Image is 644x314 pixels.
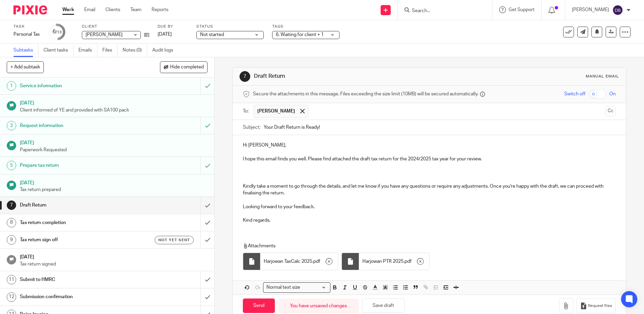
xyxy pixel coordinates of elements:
span: Harjowan TaxCalc 2025 [264,258,312,265]
p: Client informed of YE and provided with SA100 pack [20,107,208,114]
span: Harjowan PTR 2025 [362,258,404,265]
p: Looking forward to your feedback. [243,203,615,210]
span: pdf [313,258,320,265]
a: Email [84,6,95,13]
p: Kind regards, [243,217,615,224]
div: 11 [7,275,16,284]
p: Attachments [243,243,603,249]
div: Search for option [263,282,330,293]
p: [PERSON_NAME] [572,6,609,13]
button: Request files [577,298,616,313]
p: Tax return prepared [20,186,208,193]
div: 7 [239,71,250,82]
div: 6 [53,28,62,36]
label: Tags [272,24,340,29]
label: Subject: [243,124,260,131]
a: Subtasks [13,44,38,57]
span: pdf [405,258,412,265]
h1: Tax return completion [20,218,136,228]
input: Search [411,8,472,14]
a: Audit logs [152,44,178,57]
input: Send [243,299,275,313]
p: I hope this email finds you well. Please find attached the draft tax return for the 2024/2025 tax... [243,156,615,176]
h1: Prepare tax return [20,160,136,170]
span: Request files [588,303,612,309]
small: /13 [56,30,62,34]
a: Reports [152,6,168,13]
p: Paperwork Requested [20,147,208,153]
span: On [609,91,616,97]
h1: Submission confirmation [20,292,136,302]
img: svg%3E [612,5,623,15]
p: Kindly take a moment to go through the details, and let me know if you have any questions or requ... [243,183,615,197]
button: Save draft [362,299,405,313]
label: Status [196,24,264,29]
div: You have unsaved changes [278,299,359,313]
span: Secure the attachments in this message. Files exceeding the size limit (10MB) will be secured aut... [253,91,478,97]
label: Due by [158,24,188,29]
div: . [359,253,429,270]
span: [PERSON_NAME] [86,32,123,37]
a: Team [130,6,141,13]
button: Hide completed [160,61,207,73]
h1: [DATE] [20,178,208,186]
div: 3 [7,121,16,130]
h1: [DATE] [20,138,208,146]
input: Search for option [302,284,326,291]
label: Task [13,24,40,29]
div: . [260,253,338,270]
h1: [DATE] [20,252,208,260]
div: 12 [7,292,16,302]
span: Not yet sent [158,237,190,243]
span: Normal text size [265,284,301,291]
h1: Draft Return [20,200,136,210]
h1: Request information [20,121,136,131]
span: 6. Waiting for client + 1 [276,32,324,37]
div: Personal Tax [13,31,40,38]
a: Work [62,6,74,13]
h1: Submit to HMRC [20,275,136,285]
button: Cc [606,106,616,116]
span: Hide completed [170,65,204,70]
label: To: [243,108,250,115]
span: [PERSON_NAME] [257,108,295,115]
a: Emails [78,44,97,57]
span: Get Support [509,7,535,12]
span: Not started [200,32,224,37]
h1: Tax return sign off [20,235,136,245]
div: Manual email [586,74,619,79]
button: + Add subtask [7,61,44,73]
span: Switch off [564,91,585,97]
p: Hi [PERSON_NAME], [243,142,615,149]
label: Client [82,24,149,29]
img: Pixie [13,5,47,14]
a: Files [102,44,118,57]
span: [DATE] [158,32,172,37]
div: 1 [7,81,16,91]
div: 7 [7,200,16,210]
h1: Draft Return [254,73,444,80]
a: Clients [105,6,120,13]
div: 5 [7,161,16,170]
a: Client tasks [43,44,73,57]
h1: [DATE] [20,98,208,106]
div: 9 [7,235,16,245]
h1: Service information [20,81,136,91]
p: Tax return signed [20,261,208,268]
a: Notes (0) [123,44,147,57]
div: 8 [7,218,16,227]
